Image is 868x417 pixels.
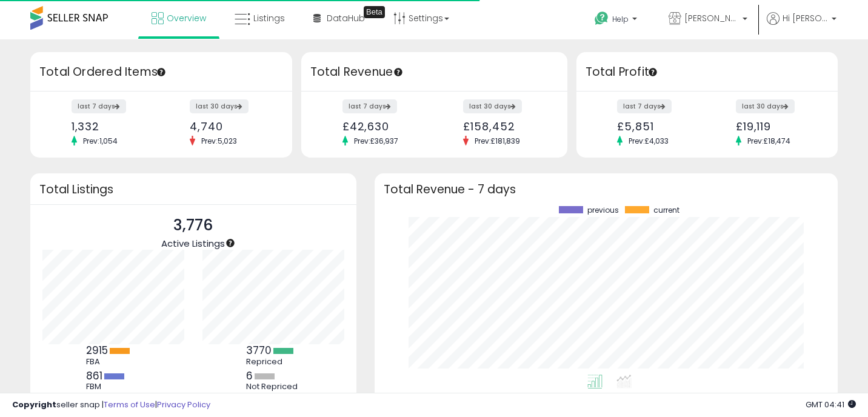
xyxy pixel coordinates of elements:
[594,11,609,26] i: Get Help
[586,64,829,81] h3: Total Profit
[653,206,679,215] span: current
[12,399,210,411] div: seller snap | |
[736,99,795,113] label: last 30 days
[104,399,155,410] a: Terms of Use
[161,237,225,250] span: Active Listings
[246,357,301,367] div: Repriced
[86,369,102,383] b: 861
[86,357,141,367] div: FBA
[195,136,243,146] span: Prev: 5,023
[342,99,397,113] label: last 7 days
[327,12,365,24] span: DataHub
[157,399,210,410] a: Privacy Policy
[617,120,698,133] div: £5,851
[161,214,225,237] p: 3,776
[225,238,236,249] div: Tooltip anchor
[806,399,856,410] span: 2025-09-16 04:41 GMT
[623,136,675,146] span: Prev: £4,033
[647,67,658,78] div: Tooltip anchor
[246,369,253,383] b: 6
[77,136,124,146] span: Prev: 1,054
[246,343,272,358] b: 3770
[612,14,629,24] span: Help
[246,382,301,392] div: Not Repriced
[684,12,739,24] span: [PERSON_NAME]
[393,67,404,78] div: Tooltip anchor
[783,12,828,24] span: Hi [PERSON_NAME]
[463,120,546,133] div: £158,452
[617,99,672,113] label: last 7 days
[767,12,836,39] a: Hi [PERSON_NAME]
[39,64,283,81] h3: Total Ordered Items
[342,120,425,133] div: £42,630
[72,99,126,113] label: last 7 days
[72,120,152,133] div: 1,332
[463,99,522,113] label: last 30 days
[86,382,141,392] div: FBM
[741,136,796,146] span: Prev: £18,474
[253,12,285,24] span: Listings
[469,136,526,146] span: Prev: £181,839
[156,67,167,78] div: Tooltip anchor
[12,399,56,410] strong: Copyright
[167,12,206,24] span: Overview
[348,136,404,146] span: Prev: £36,937
[310,64,558,81] h3: Total Revenue
[364,6,385,18] div: Tooltip anchor
[39,185,347,194] h3: Total Listings
[587,206,619,215] span: previous
[384,185,829,194] h3: Total Revenue - 7 days
[190,120,270,133] div: 4,740
[585,2,649,39] a: Help
[736,120,816,133] div: £19,119
[190,99,249,113] label: last 30 days
[86,343,108,358] b: 2915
